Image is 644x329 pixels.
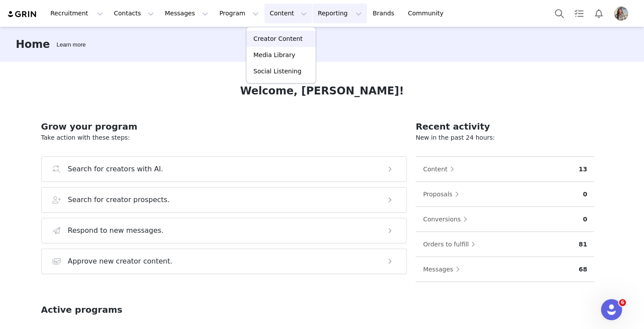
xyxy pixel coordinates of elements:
h3: Search for creator prospects. [68,195,170,205]
button: Program [214,4,264,23]
button: Search for creators with AI. [41,156,407,182]
img: grin logo [7,10,38,18]
h3: Approve new creator content. [68,256,173,267]
button: Proposals [423,187,463,201]
h1: Welcome, [PERSON_NAME]! [240,83,404,99]
p: Social Listening [253,67,302,76]
p: Creator Content [253,34,302,43]
h2: Recent activity [416,120,594,133]
button: Messages [160,4,213,23]
iframe: Intercom live chat [601,299,622,320]
h3: Search for creators with AI. [68,164,164,174]
button: Reporting [313,4,367,23]
a: Community [403,4,453,23]
span: 6 [619,299,626,306]
p: Take action with these steps: [41,133,407,142]
button: Respond to new messages. [41,218,407,243]
h2: Active programs [41,303,123,316]
p: 0 [583,215,587,224]
p: 81 [579,240,587,249]
h3: Home [16,36,50,52]
button: Content [264,4,312,23]
button: Messages [423,262,464,276]
button: Recruitment [45,4,108,23]
button: Profile [609,7,637,21]
a: Tasks [569,4,589,23]
p: 0 [583,190,587,199]
img: 4c2c8fb3-bdc3-4cec-a5da-69d62c0069c2.jpg [614,7,628,21]
h2: Grow your program [41,120,407,133]
button: Search [550,4,569,23]
button: Content [423,162,459,176]
div: Tooltip anchor [55,40,87,49]
button: Notifications [589,4,608,23]
button: Orders to fulfill [423,237,480,251]
button: Contacts [109,4,159,23]
button: Approve new creator content. [41,249,407,274]
h3: Respond to new messages. [68,225,164,236]
p: New in the past 24 hours: [416,133,594,142]
button: Conversions [423,212,472,226]
p: 13 [579,165,587,174]
p: Media Library [253,51,295,60]
p: 68 [579,265,587,274]
a: Brands [367,4,402,23]
button: Search for creator prospects. [41,187,407,213]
